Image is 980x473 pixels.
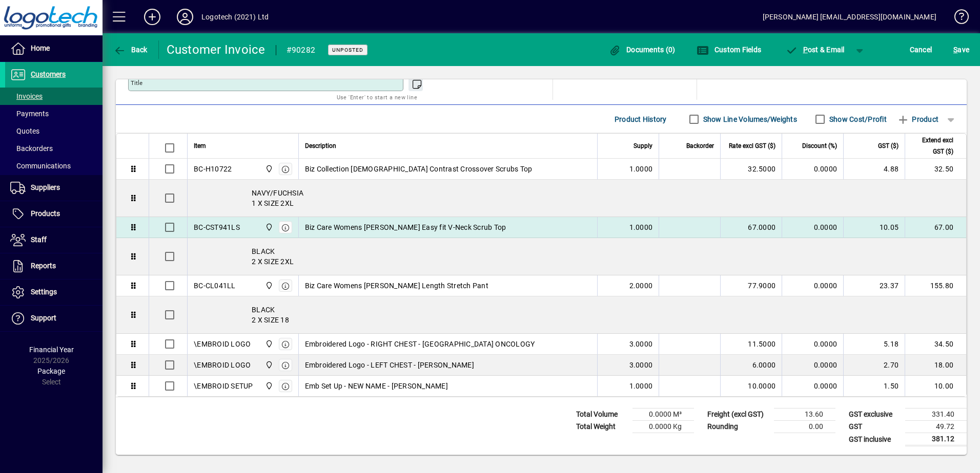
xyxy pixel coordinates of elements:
[305,339,535,349] span: Embroidered Logo - RIGHT CHEST - [GEOGRAPHIC_DATA] ONCOLOGY
[305,164,533,174] span: Biz Collection [DEMOGRAPHIC_DATA] Contrast Crossover Scrubs Top
[905,433,967,446] td: 381.12
[194,339,251,349] div: \EMBROID LOGO
[694,40,764,59] button: Custom Fields
[262,380,274,392] span: Central
[727,281,775,291] div: 77.9000
[5,140,103,157] a: Backorders
[844,433,905,446] td: GST inclusive
[892,110,944,128] button: Product
[305,281,488,291] span: Biz Care Womens [PERSON_NAME] Length Stretch Pant
[629,281,653,291] span: 2.0000
[785,46,845,54] span: ost & Email
[188,180,966,217] div: NAVY/FUCHSIA 1 X SIZE 2XL
[5,253,103,279] a: Reports
[305,222,506,232] span: Biz Care Womens [PERSON_NAME] Easy fit V-Neck Scrub Top
[262,163,274,175] span: Central
[31,70,66,78] span: Customers
[136,8,169,26] button: Add
[843,217,905,238] td: 10.05
[615,111,667,127] span: Product History
[169,8,201,26] button: Profile
[780,40,850,59] button: Post & Email
[844,408,905,421] td: GST exclusive
[31,44,50,52] span: Home
[31,235,47,244] span: Staff
[31,262,56,270] span: Reports
[287,42,316,58] div: #90282
[827,114,887,124] label: Show Cost/Profit
[843,275,905,296] td: 23.37
[194,140,206,152] span: Item
[5,227,103,253] a: Staff
[629,339,653,349] span: 3.0000
[634,140,652,152] span: Supply
[843,355,905,376] td: 2.70
[10,110,49,118] span: Payments
[905,376,966,396] td: 10.00
[702,408,774,421] td: Freight (excl GST)
[953,41,969,58] span: ave
[907,40,935,59] button: Cancel
[782,355,843,376] td: 0.0000
[782,376,843,396] td: 0.0000
[167,41,266,58] div: Customer Invoice
[905,334,966,355] td: 34.50
[5,105,103,122] a: Payments
[782,334,843,355] td: 0.0000
[905,217,966,238] td: 67.00
[878,140,899,152] span: GST ($)
[31,183,60,191] span: Suppliers
[632,408,694,421] td: 0.0000 M³
[774,408,835,421] td: 13.60
[701,114,797,124] label: Show Line Volumes/Weights
[262,338,274,350] span: Central
[729,140,775,152] span: Rate excl GST ($)
[5,88,103,105] a: Invoices
[951,40,972,59] button: Save
[194,281,236,291] div: BC-CL041LL
[727,222,775,232] div: 67.0000
[10,144,53,153] span: Backorders
[910,41,932,58] span: Cancel
[332,47,363,53] span: Unposted
[843,159,905,180] td: 4.88
[629,164,653,174] span: 1.0000
[305,360,474,370] span: Embroidered Logo - LEFT CHEST - [PERSON_NAME]
[5,36,103,61] a: Home
[571,421,632,433] td: Total Weight
[188,238,966,275] div: BLACK 2 X SIZE 2XL
[10,127,39,135] span: Quotes
[897,111,938,127] span: Product
[10,162,71,170] span: Communications
[629,360,653,370] span: 3.0000
[194,381,253,391] div: \EMBROID SETUP
[10,92,43,100] span: Invoices
[727,339,775,349] div: 11.5000
[610,110,671,128] button: Product History
[727,360,775,370] div: 6.0000
[337,91,417,103] mat-hint: Use 'Enter' to start a new line
[29,346,74,354] span: Financial Year
[727,381,775,391] div: 10.0000
[131,79,142,87] mat-label: Title
[5,201,103,227] a: Products
[262,280,274,291] span: Central
[111,40,150,59] button: Back
[103,40,159,59] app-page-header-button: Back
[803,46,808,54] span: P
[37,367,65,375] span: Package
[844,421,905,433] td: GST
[188,296,966,333] div: BLACK 2 X SIZE 18
[305,140,336,152] span: Description
[905,421,967,433] td: 49.72
[262,222,274,233] span: Central
[782,159,843,180] td: 0.0000
[606,40,678,59] button: Documents (0)
[843,334,905,355] td: 5.18
[905,275,966,296] td: 155.80
[727,164,775,174] div: 32.5000
[632,421,694,433] td: 0.0000 Kg
[31,314,56,322] span: Support
[629,222,653,232] span: 1.0000
[113,46,148,54] span: Back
